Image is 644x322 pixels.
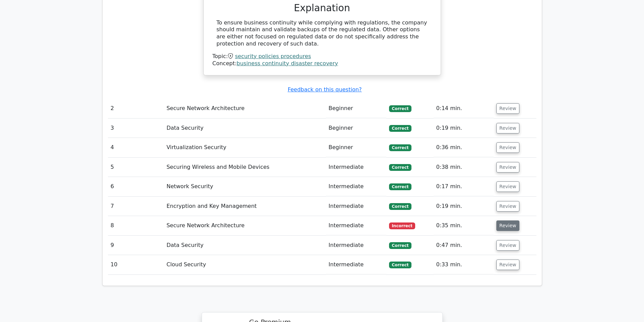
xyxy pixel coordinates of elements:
[434,197,494,216] td: 0:19 min.
[108,99,164,118] td: 2
[326,158,386,177] td: Intermediate
[164,216,326,235] td: Secure Network Architecture
[235,53,311,59] a: security policies procedures
[326,119,386,138] td: Beginner
[164,177,326,196] td: Network Security
[326,99,386,118] td: Beginner
[434,177,494,196] td: 0:17 min.
[389,164,411,171] span: Correct
[496,220,519,231] button: Review
[164,236,326,255] td: Data Security
[108,119,164,138] td: 3
[108,158,164,177] td: 5
[108,138,164,157] td: 4
[164,158,326,177] td: Securing Wireless and Mobile Devices
[389,105,411,112] span: Correct
[326,216,386,235] td: Intermediate
[213,60,432,67] div: Concept:
[389,262,411,268] span: Correct
[496,240,519,251] button: Review
[326,197,386,216] td: Intermediate
[164,99,326,118] td: Secure Network Architecture
[389,222,415,229] span: Incorrect
[108,197,164,216] td: 7
[108,216,164,235] td: 8
[434,255,494,274] td: 0:33 min.
[213,53,432,60] div: Topic:
[108,177,164,196] td: 6
[434,216,494,235] td: 0:35 min.
[496,123,519,133] button: Review
[496,162,519,173] button: Review
[326,255,386,274] td: Intermediate
[389,144,411,151] span: Correct
[164,138,326,157] td: Virtualization Security
[326,138,386,157] td: Beginner
[326,177,386,196] td: Intermediate
[288,86,362,93] a: Feedback on this question?
[434,99,494,118] td: 0:14 min.
[217,2,428,14] h3: Explanation
[164,255,326,274] td: Cloud Security
[108,255,164,274] td: 10
[434,138,494,157] td: 0:36 min.
[496,103,519,114] button: Review
[434,236,494,255] td: 0:47 min.
[326,236,386,255] td: Intermediate
[164,197,326,216] td: Encryption and Key Management
[496,201,519,212] button: Review
[108,236,164,255] td: 9
[434,158,494,177] td: 0:38 min.
[237,60,338,67] a: business continuity disaster recovery
[496,181,519,192] button: Review
[496,260,519,270] button: Review
[389,203,411,210] span: Correct
[389,183,411,190] span: Correct
[389,242,411,249] span: Correct
[217,19,428,48] div: To ensure business continuity while complying with regulations, the company should maintain and v...
[434,119,494,138] td: 0:19 min.
[164,119,326,138] td: Data Security
[389,125,411,132] span: Correct
[496,142,519,153] button: Review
